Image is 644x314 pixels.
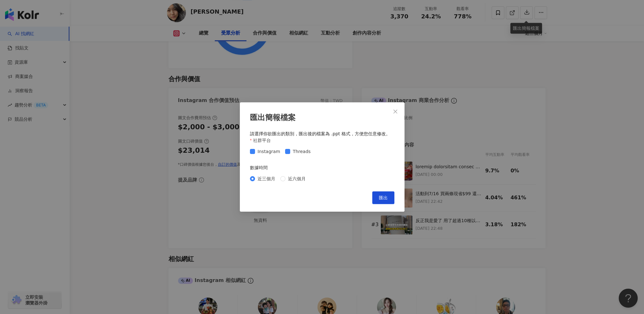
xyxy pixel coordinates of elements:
[250,131,394,137] div: 請選擇你欲匯出的類別，匯出後的檔案為 .ppt 格式，方便您任意修改。
[250,137,275,144] label: 社群平台
[389,105,402,118] button: Close
[285,175,308,182] span: 近六個月
[372,191,394,204] button: 匯出
[255,148,283,155] span: Instagram
[290,148,313,155] span: Threads
[250,112,394,123] div: 匯出簡報檔案
[379,195,388,200] span: 匯出
[250,164,272,171] label: 數據時間
[255,175,278,182] span: 近三個月
[393,109,398,114] span: close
